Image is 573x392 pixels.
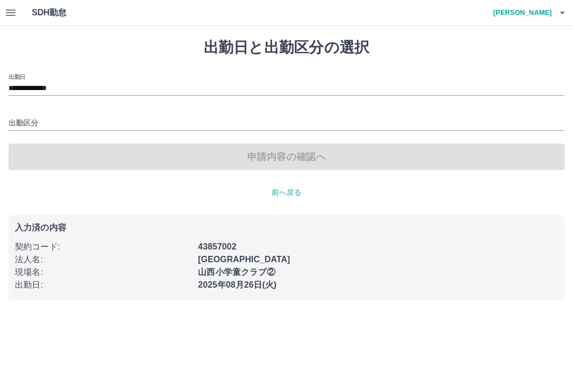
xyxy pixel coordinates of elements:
[198,280,276,289] b: 2025年08月26日(火)
[15,253,192,266] p: 法人名 :
[198,268,275,277] b: 山西小学童クラブ②
[15,224,558,232] p: 入力済の内容
[198,242,236,251] b: 43857002
[8,39,565,57] h1: 出勤日と出勤区分の選択
[15,279,192,291] p: 出勤日 :
[8,73,25,81] label: 出勤日
[15,266,192,279] p: 現場名 :
[198,255,290,264] b: [GEOGRAPHIC_DATA]
[15,240,192,253] p: 契約コード :
[8,187,565,198] p: 前へ戻る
